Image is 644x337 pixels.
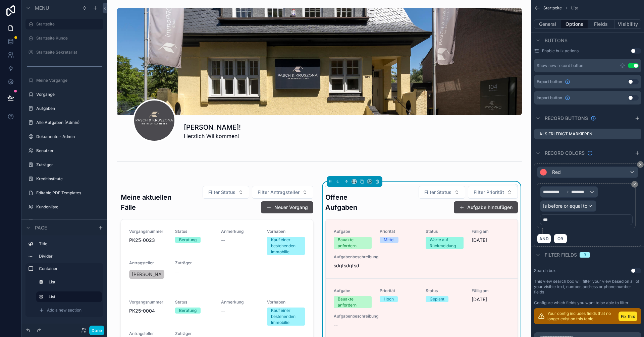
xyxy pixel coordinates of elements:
[419,186,465,199] button: Select Button
[539,131,592,137] label: Als erledigt markieren
[36,162,99,167] label: Zuträger
[474,189,504,196] span: Filter Priorität
[380,288,418,293] span: Priorität
[534,19,561,29] button: General
[472,229,509,234] span: Fällig am
[537,79,562,84] span: Export button
[545,150,585,156] span: Record colors
[430,237,460,249] div: Warte auf Rückmeldung
[545,115,588,122] span: Record buttons
[614,19,641,29] button: Visibility
[36,134,99,139] label: Dokumente - Admin
[334,322,338,328] span: --
[534,268,556,273] label: Search box
[426,229,464,234] span: Status
[584,252,586,258] div: 3
[325,192,372,212] h3: Offene Aufgaben
[47,308,82,313] span: Add a new section
[472,288,509,293] span: Fällig am
[334,288,372,293] span: Aufgabe
[537,166,638,178] button: Red
[537,234,551,244] button: AND
[542,48,579,54] label: Enable bulk actions
[472,296,509,303] span: [DATE]
[384,296,394,302] div: Hoch
[380,229,418,234] span: Priorität
[36,21,99,27] label: Startseite
[534,300,629,306] label: Configure which fields you want to be able to filter
[326,219,518,279] a: AufgabeBauakte anfordernPrioritätMittelStatusWarte auf RückmeldungFällig am[DATE]Aufgabenbeschrei...
[36,50,99,55] label: Startseite Sekretariat
[36,218,99,224] label: Bank Contacts
[426,288,464,293] span: Status
[561,19,588,29] button: Options
[35,5,49,11] span: Menu
[36,204,99,210] label: Kundenliste
[588,19,615,29] button: Fields
[36,36,99,41] label: Startseite Kunde
[454,201,518,213] button: Aufgabe hinzufügen
[537,95,562,100] span: Import button
[545,252,577,258] span: Filter fields
[36,176,99,182] label: Kreditinstitute
[547,311,616,322] p: Your config includes fields that no longer exist on this table
[334,314,418,319] span: Aufgabenbeschreibung
[334,229,372,234] span: Aufgabe
[619,312,637,321] button: Fix this
[430,296,444,302] div: Geplant
[554,234,567,244] button: OR
[537,63,583,68] div: Show new record button
[39,266,98,271] label: Container
[39,241,98,247] label: Title
[36,190,99,196] label: Editable PDF Templates
[35,224,47,231] span: Page
[540,200,596,212] button: Is before or equal to
[21,235,107,324] div: scrollable content
[543,5,562,11] span: Startseite
[36,78,99,83] label: Meine Vorgänge
[534,279,641,295] label: This view search box will filter your view based on all of your visible text, number, address or ...
[384,237,394,243] div: Mittel
[334,254,418,260] span: Aufgabenbeschreibung
[556,236,565,241] span: OR
[338,237,368,249] div: Bauakte anfordern
[424,189,451,196] span: Filter Status
[36,92,99,97] label: Vorgänge
[36,148,99,153] label: Benutzer
[545,37,568,44] span: Buttons
[36,106,99,111] label: Aufgaben
[49,294,97,299] label: List
[39,254,98,259] label: Divider
[334,262,418,269] span: sdgtsdgtsd
[571,5,578,11] span: List
[338,296,368,308] div: Bauakte anfordern
[36,120,99,125] label: Alle Aufgaben (Admin)
[472,237,509,244] span: [DATE]
[468,186,518,199] button: Select Button
[543,203,587,209] span: Is before or equal to
[89,326,104,335] button: Done
[49,279,97,285] label: List
[552,169,561,176] span: Red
